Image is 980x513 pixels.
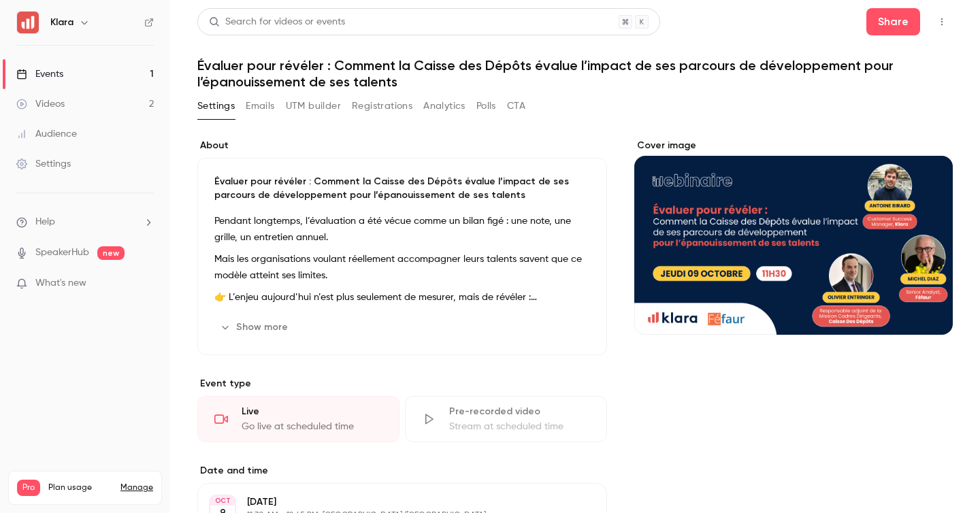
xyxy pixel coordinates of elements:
a: Manage [120,482,153,493]
div: OCT [210,496,235,506]
p: [DATE] [247,495,535,509]
p: Évaluer pour révéler : Comment la Caisse des Dépôts évalue l’impact de ses parcours de développem... [214,175,590,202]
p: Mais les organisations voulant réellement accompagner leurs talents savent que ce modèle atteint ... [214,251,590,284]
div: Go live at scheduled time [242,420,382,433]
div: Audience [16,127,77,141]
h6: Klara [50,16,73,29]
p: Pendant longtemps, l’évaluation a été vécue comme un bilan figé : une note, une grille, un entret... [214,213,590,246]
span: What's new [35,276,86,291]
button: CTA [507,95,525,117]
span: Plan usage [48,482,112,493]
button: Registrations [352,95,412,117]
button: Show more [214,316,296,338]
div: Settings [16,157,71,171]
label: Cover image [634,139,953,152]
button: Share [866,8,920,35]
li: help-dropdown-opener [16,215,154,229]
a: SpeakerHub [35,246,89,260]
div: Search for videos or events [209,15,345,29]
iframe: Noticeable Trigger [137,278,154,290]
label: About [197,139,607,152]
p: Event type [197,377,607,391]
span: Help [35,215,55,229]
button: Settings [197,95,235,117]
h1: Évaluer pour révéler : Comment la Caisse des Dépôts évalue l’impact de ses parcours de développem... [197,57,953,90]
span: new [97,246,125,260]
section: Cover image [634,139,953,335]
div: Live [242,405,382,418]
button: Emails [246,95,274,117]
span: Pro [17,480,40,496]
p: 👉 L’enjeu aujourd’hui n’est plus seulement de mesurer, mais de révéler : [214,289,590,305]
div: Videos [16,97,65,111]
button: UTM builder [286,95,341,117]
button: Analytics [423,95,465,117]
div: Stream at scheduled time [449,420,590,433]
div: Pre-recorded video [449,405,590,418]
div: LiveGo live at scheduled time [197,396,399,442]
div: Events [16,67,63,81]
div: Pre-recorded videoStream at scheduled time [405,396,607,442]
button: Polls [476,95,496,117]
img: Klara [17,12,39,33]
label: Date and time [197,464,607,478]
